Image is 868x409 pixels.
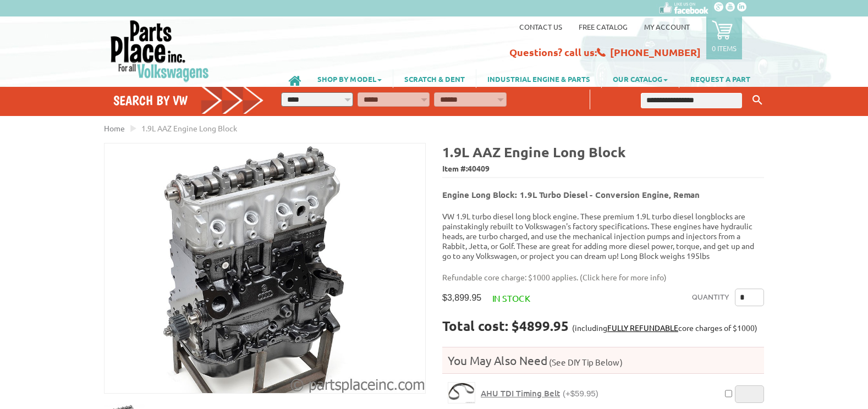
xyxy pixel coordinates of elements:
[442,292,481,303] span: $3,899.95
[602,69,679,88] a: OUR CATALOG
[644,22,690,31] a: My Account
[492,292,530,303] span: In stock
[583,272,664,282] a: Click here for more info
[547,357,623,367] span: (See DIY Tip Below)
[442,161,764,177] span: Item #:
[692,289,729,306] label: Quantity
[442,189,700,200] b: Engine Long Block: 1.9L Turbo Diesel - Conversion Engine, Reman
[572,323,757,333] span: (including core charges of $1000)
[306,69,393,88] a: SHOP BY MODEL
[468,163,490,173] span: 40409
[442,143,625,161] b: 1.9L AAZ Engine Long Block
[448,382,475,404] a: AHU TDI Timing Belt
[442,317,569,334] strong: Total cost: $4899.95
[105,143,425,393] img: 1.9L AAZ Engine Long Block
[749,91,766,109] button: Keyword Search
[481,388,560,399] span: AHU TDI Timing Belt
[113,92,264,108] h4: Search by VW
[679,69,761,88] a: REQUEST A PART
[712,43,737,53] p: 0 items
[393,69,476,88] a: SCRATCH & DENT
[442,353,764,368] h4: You May Also Need
[448,383,475,403] img: AHU TDI Timing Belt
[579,22,628,31] a: Free Catalog
[481,388,598,399] a: AHU TDI Timing Belt(+$59.95)
[442,211,764,261] p: VW 1.9L turbo diesel long block engine. These premium 1.9L turbo diesel longblocks are painstakin...
[706,16,742,59] a: 0 items
[519,22,562,31] a: Contact us
[442,272,756,283] p: Refundable core charge: $1000 applies. ( )
[607,323,678,333] a: FULLY REFUNDABLE
[141,123,237,133] span: 1.9L AAZ Engine Long Block
[109,19,210,82] img: Parts Place Inc!
[476,69,601,88] a: INDUSTRIAL ENGINE & PARTS
[104,123,125,133] a: Home
[563,389,598,398] span: (+$59.95)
